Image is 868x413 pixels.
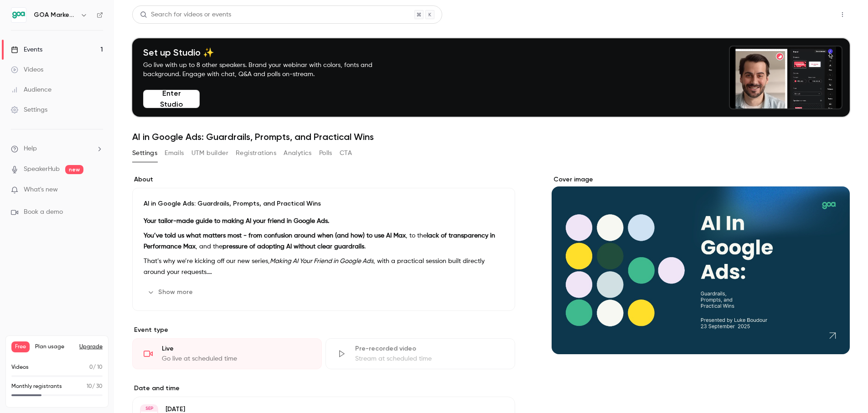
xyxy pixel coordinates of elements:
[11,144,103,154] li: help-dropdown-opener
[11,45,42,54] div: Events
[132,325,515,335] p: Event type
[132,131,850,142] h1: AI in Google Ads: Guardrails, Prompts, and Practical Wins
[270,258,373,264] em: Making AI Your Friend in Google Ads
[24,165,60,174] a: SpeakerHub
[165,146,184,160] button: Emails
[35,343,74,351] span: Plan usage
[162,354,310,363] div: Go live at scheduled time
[144,230,504,252] p: , to the , and the .
[284,146,312,160] button: Analytics
[792,5,828,24] button: Share
[11,65,43,74] div: Videos
[24,185,58,195] span: What's new
[355,344,504,353] div: Pre-recorded video
[144,218,329,224] strong: Your tailor-made guide to making AI your friend in Google Ads.
[87,384,92,389] span: 10
[143,61,394,79] p: Go live with up to 8 other speakers. Brand your webinar with colors, fonts and background. Engage...
[132,175,515,184] label: About
[11,8,26,22] img: GOA Marketing
[92,186,103,194] iframe: Noticeable Trigger
[140,10,231,20] div: Search for videos or events
[319,146,332,160] button: Polls
[191,146,228,160] button: UTM builder
[11,85,52,94] div: Audience
[79,343,103,351] button: Upgrade
[144,256,504,278] p: That’s why we’re kicking off our new series, , with a practical session built directly around you...
[65,165,83,174] span: new
[24,207,63,217] span: Book a demo
[24,144,37,154] span: Help
[34,10,77,20] h6: GOA Marketing
[144,199,504,208] p: AI in Google Ads: Guardrails, Prompts, and Practical Wins
[325,338,515,369] div: Pre-recorded videoStream at scheduled time
[355,354,504,363] div: Stream at scheduled time
[132,384,515,393] label: Date and time
[143,47,394,58] h4: Set up Studio ✨
[236,146,276,160] button: Registrations
[87,382,103,391] p: / 30
[144,285,198,299] button: Show more
[132,338,322,369] div: LiveGo live at scheduled time
[141,405,157,412] div: SEP
[340,146,352,160] button: CTA
[162,344,310,353] div: Live
[222,243,364,250] strong: pressure of adopting AI without clear guardrails
[144,232,406,239] strong: You’ve told us what matters most - from confusion around when (and how) to use AI Max
[143,90,200,108] button: Enter Studio
[11,341,30,352] span: Free
[89,363,103,372] p: / 10
[11,105,47,114] div: Settings
[11,382,62,391] p: Monthly registrants
[552,175,850,184] label: Cover image
[132,146,157,160] button: Settings
[552,175,850,354] section: Cover image
[11,363,29,372] p: Videos
[89,365,93,370] span: 0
